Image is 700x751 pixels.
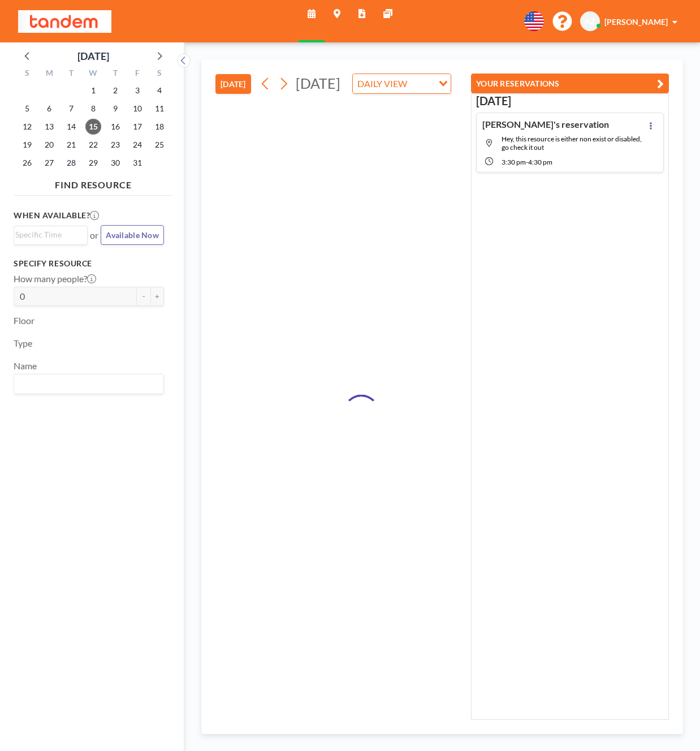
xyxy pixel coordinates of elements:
[585,16,595,27] span: AZ
[15,377,157,391] input: Search for option
[353,74,451,93] div: Search for option
[83,67,105,81] div: W
[85,155,101,171] span: Wednesday, October 29, 2025
[101,225,164,245] button: Available Now
[19,119,35,135] span: Sunday, October 12, 2025
[502,135,642,152] span: Hey, this resource is either non exist or disabled, go check it out
[129,155,145,171] span: Friday, October 31, 2025
[152,83,167,98] span: Saturday, October 4, 2025
[18,10,111,33] img: organization-logo
[85,83,101,98] span: Wednesday, October 1, 2025
[106,230,159,240] span: Available Now
[604,17,668,27] span: [PERSON_NAME]
[14,226,87,243] div: Search for option
[526,158,528,166] span: -
[148,67,170,81] div: S
[137,287,150,306] button: -
[14,258,164,269] h3: Specify resource
[41,137,57,153] span: Monday, October 20, 2025
[107,119,123,135] span: Thursday, October 16, 2025
[19,101,35,116] span: Sunday, October 5, 2025
[476,94,664,108] h3: [DATE]
[107,155,123,171] span: Thursday, October 30, 2025
[77,48,109,64] div: [DATE]
[38,67,61,81] div: M
[41,119,57,135] span: Monday, October 13, 2025
[14,273,96,284] label: How many people?
[152,101,167,116] span: Saturday, October 11, 2025
[14,338,32,349] label: Type
[471,74,669,93] button: YOUR RESERVATIONS
[15,228,81,241] input: Search for option
[150,287,164,306] button: +
[296,75,340,92] span: [DATE]
[14,315,34,326] label: Floor
[528,158,552,166] span: 4:30 PM
[104,67,126,81] div: T
[215,74,251,94] button: [DATE]
[411,76,432,91] input: Search for option
[85,119,101,135] span: Wednesday, October 15, 2025
[85,137,101,153] span: Wednesday, October 22, 2025
[107,137,123,153] span: Thursday, October 23, 2025
[152,137,167,153] span: Saturday, October 25, 2025
[63,101,79,116] span: Tuesday, October 7, 2025
[129,137,145,153] span: Friday, October 24, 2025
[126,67,148,81] div: F
[63,119,79,135] span: Tuesday, October 14, 2025
[107,101,123,116] span: Thursday, October 9, 2025
[152,119,167,135] span: Saturday, October 18, 2025
[107,83,123,98] span: Thursday, October 2, 2025
[63,155,79,171] span: Tuesday, October 28, 2025
[41,155,57,171] span: Monday, October 27, 2025
[85,101,101,116] span: Wednesday, October 8, 2025
[61,67,83,81] div: T
[63,137,79,153] span: Tuesday, October 21, 2025
[129,101,145,116] span: Friday, October 10, 2025
[482,119,609,130] h4: [PERSON_NAME]'s reservation
[129,83,145,98] span: Friday, October 3, 2025
[14,374,163,394] div: Search for option
[19,137,35,153] span: Sunday, October 19, 2025
[14,175,173,191] h4: FIND RESOURCE
[502,158,526,166] span: 3:30 PM
[90,230,98,241] span: or
[129,119,145,135] span: Friday, October 17, 2025
[14,360,37,372] label: Name
[41,101,57,116] span: Monday, October 6, 2025
[16,67,38,81] div: S
[19,155,35,171] span: Sunday, October 26, 2025
[355,76,409,91] span: DAILY VIEW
